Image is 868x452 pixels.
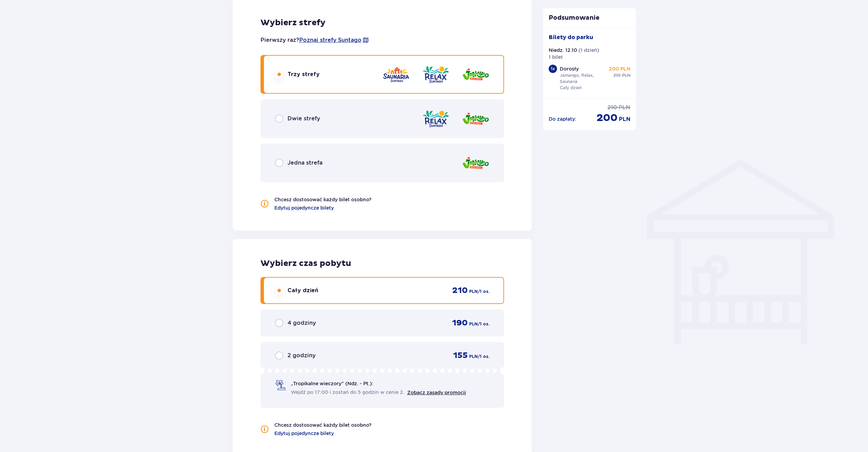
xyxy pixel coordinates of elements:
span: / 1 os. [478,321,490,327]
p: Cały dzień [560,85,582,91]
div: 1 x [549,65,557,73]
span: Dwie strefy [287,115,320,122]
img: Jamango [462,153,490,173]
p: Chcesz dostosować każdy bilet osobno? [274,196,372,203]
p: Pierwszy raz? [261,36,369,44]
span: 4 godziny [287,319,316,327]
span: „Tropikalne wieczory" (Ndz. - Pt.): [291,380,373,387]
span: PLN [619,104,630,111]
span: / 1 os. [478,288,490,295]
img: Jamango [462,109,490,129]
span: / 1 os. [478,353,490,360]
span: Jedna strefa [287,159,322,167]
p: ( 1 dzień ) [578,47,599,54]
p: Podsumowanie [543,14,636,22]
a: Edytuj pojedyncze bilety [274,204,334,211]
span: PLN [469,353,478,360]
span: Wejdź po 17:00 i zostań do 5 godzin w cenie 2. [291,389,404,396]
span: PLN [619,116,630,123]
span: 190 [452,318,468,328]
p: Dorosły [560,65,579,72]
p: 1 bilet [549,54,563,61]
p: Do zapłaty : [549,116,576,122]
img: Saunaria [382,65,410,84]
span: Cały dzień [287,287,318,294]
h2: Wybierz czas pobytu [261,258,504,269]
h2: Wybierz strefy [261,18,504,28]
span: 2 godziny [287,352,316,359]
span: PLN [622,72,630,79]
span: PLN [469,288,478,295]
img: Jamango [462,65,490,84]
img: Relax [422,109,450,129]
p: Jamango, Relax, Saunaria [560,72,607,85]
span: PLN [469,321,478,327]
a: Zobacz zasady promocji [407,390,466,395]
span: 210 [613,72,621,79]
a: Poznaj strefy Suntago [299,36,362,44]
img: Relax [422,65,450,84]
span: Trzy strefy [287,71,320,78]
p: Bilety do parku [549,34,593,41]
span: 210 [607,104,617,111]
span: 210 [452,285,468,296]
p: Chcesz dostosować każdy bilet osobno? [274,422,372,428]
span: 155 [453,350,468,361]
a: Edytuj pojedyncze bilety [274,430,334,437]
p: Niedz. 12.10 [549,47,577,54]
p: 200 PLN [609,65,630,72]
span: 200 [596,111,618,124]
